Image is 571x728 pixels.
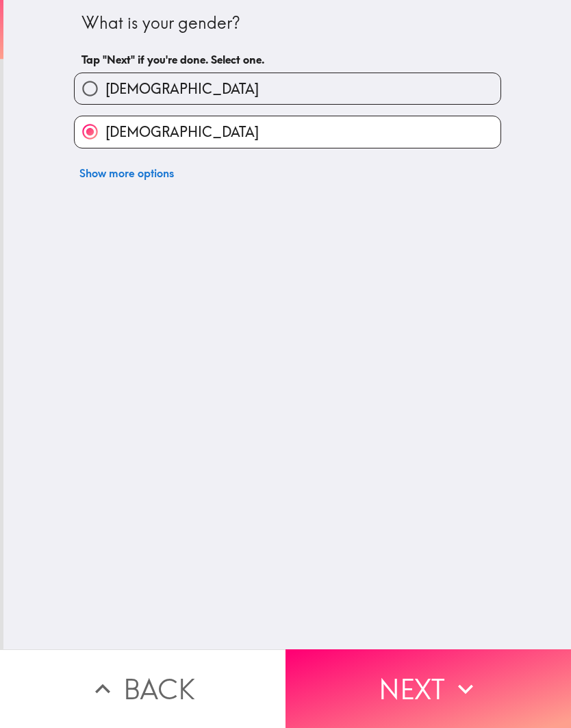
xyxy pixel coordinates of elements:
button: Show more options [74,159,179,187]
span: [DEMOGRAPHIC_DATA] [105,79,259,99]
button: [DEMOGRAPHIC_DATA] [75,116,500,147]
h6: Tap "Next" if you're done. Select one. [81,52,494,67]
span: [DEMOGRAPHIC_DATA] [105,122,259,142]
button: Next [285,649,571,728]
button: [DEMOGRAPHIC_DATA] [75,73,500,104]
div: What is your gender? [81,12,494,35]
